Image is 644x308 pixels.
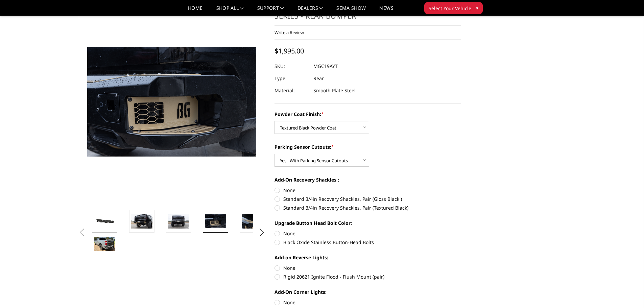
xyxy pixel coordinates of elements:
a: SEMA Show [336,6,366,16]
label: Upgrade Button Head Bolt Color: [275,219,461,227]
label: None [275,264,461,271]
label: Standard 3/4in Recovery Shackles, Pair (Textured Black) [275,204,461,211]
a: Home [188,6,202,16]
img: 2019-2025 Chevrolet/GMC 1500 - Freedom Series - Rear Bumper [242,214,263,228]
label: Rigid 20621 Ignite Flood - Flush Mount (pair) [275,273,461,280]
label: Add-On Corner Lights: [275,288,461,295]
a: 2019-2025 Chevrolet/GMC 1500 - Freedom Series - Rear Bumper [79,0,265,203]
a: shop all [216,6,244,16]
iframe: Chat Widget [610,276,644,308]
dd: MGC19AYT [313,60,338,72]
img: 2019-2025 Chevrolet/GMC 1500 - Freedom Series - Rear Bumper [131,214,152,228]
a: Write a Review [275,29,304,35]
img: 2019-2025 Chevrolet/GMC 1500 - Freedom Series - Rear Bumper [94,237,115,251]
a: Dealers [297,6,323,16]
label: Parking Sensor Cutouts: [275,143,461,150]
label: None [275,230,461,237]
dd: Rear [313,72,324,85]
label: Powder Coat Finish: [275,111,461,118]
dt: Type: [275,72,308,85]
label: Add-On Recovery Shackles : [275,176,461,183]
button: Next [257,228,267,238]
img: 2019-2025 Chevrolet/GMC 1500 - Freedom Series - Rear Bumper [94,216,115,227]
button: Select Your Vehicle [424,2,483,14]
label: Add-on Reverse Lights: [275,254,461,261]
button: Previous [77,228,87,238]
label: None [275,187,461,194]
span: Select Your Vehicle [429,5,471,12]
a: News [379,6,393,16]
span: $1,995.00 [275,46,304,55]
dt: Material: [275,85,308,97]
img: 2019-2025 Chevrolet/GMC 1500 - Freedom Series - Rear Bumper [168,214,189,228]
img: 2019-2025 Chevrolet/GMC 1500 - Freedom Series - Rear Bumper [205,214,226,228]
label: Black Oxide Stainless Button-Head Bolts [275,239,461,246]
dd: Smooth Plate Steel [313,85,356,97]
label: None [275,299,461,306]
dt: SKU: [275,60,308,72]
a: Support [257,6,284,16]
label: Standard 3/4in Recovery Shackles, Pair (Gloss Black ) [275,195,461,203]
span: ▾ [476,4,478,11]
